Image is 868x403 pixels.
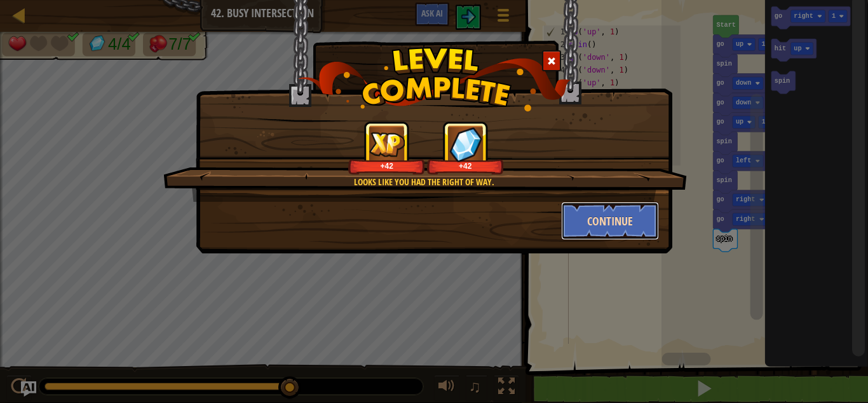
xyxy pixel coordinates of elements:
[430,161,501,171] div: +42
[351,161,423,171] div: +42
[298,47,571,111] img: level_complete.png
[224,176,625,188] div: Looks like you had the right of way.
[369,132,405,157] img: reward_icon_xp.png
[449,127,482,162] img: reward_icon_gems.png
[561,202,660,240] button: Continue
